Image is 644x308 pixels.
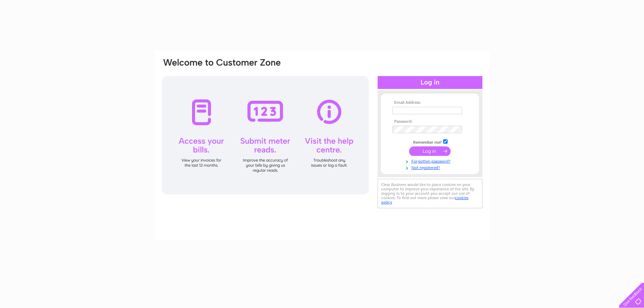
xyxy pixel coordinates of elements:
a: Forgotten password? [392,158,469,164]
th: Email Address: [391,100,469,105]
div: Clear Business would like to place cookies on your computer to improve your experience of the sit... [378,179,482,208]
a: Not registered? [392,164,469,170]
th: Password: [391,119,469,124]
a: cookies policy [381,195,469,205]
td: Remember me? [391,138,469,145]
input: Submit [409,146,451,156]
